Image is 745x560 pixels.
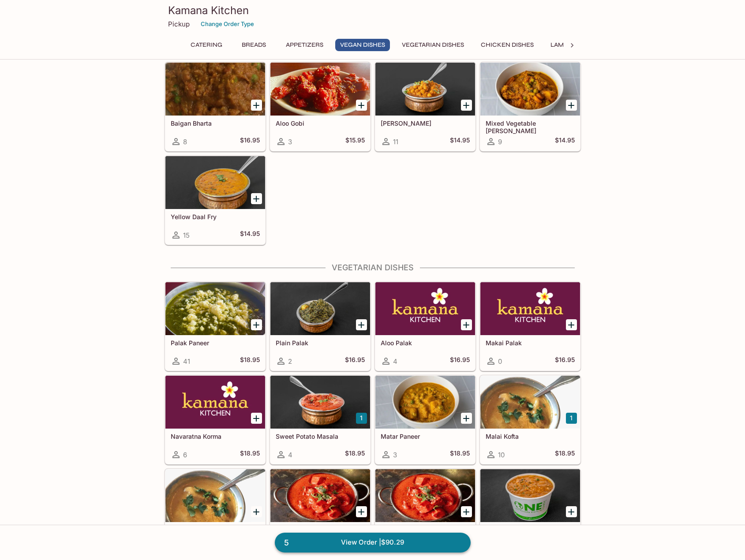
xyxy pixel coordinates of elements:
[171,339,260,347] h5: Palak Paneer
[345,356,365,366] h5: $16.95
[450,449,470,460] h5: $18.95
[566,506,577,517] button: Add Mushroom Matar
[566,413,577,424] button: Add Malai Kofta
[183,231,190,239] span: 15
[168,4,577,17] h3: Kamana Kitchen
[480,376,580,429] div: Malai Kofta
[240,136,260,147] h5: $16.95
[171,433,260,440] h5: Navaratna Korma
[288,451,292,459] span: 4
[165,469,265,522] div: Kadai Paneer
[566,319,577,330] button: Add Makai Palak
[183,138,187,146] span: 8
[381,339,470,347] h5: Aloo Palak
[461,100,472,111] button: Add Chana Masala
[171,213,260,220] h5: Yellow Daal Fry
[555,136,575,147] h5: $14.95
[480,469,580,558] a: Mushroom Matar5$18.95
[375,469,475,558] a: Paneer Butter Masala14$18.95
[480,62,580,151] a: Mixed Vegetable [PERSON_NAME]9$14.95
[251,193,262,204] button: Add Yellow Daal Fry
[498,138,502,146] span: 9
[288,138,292,146] span: 3
[476,39,539,51] button: Chicken Dishes
[397,39,469,51] button: Vegetarian Dishes
[240,356,260,366] h5: $18.95
[555,449,575,460] h5: $18.95
[480,63,580,116] div: Mixed Vegetable Curry
[461,413,472,424] button: Add Matar Paneer
[566,100,577,111] button: Add Mixed Vegetable Curry
[381,433,470,440] h5: Matar Paneer
[234,39,274,51] button: Breads
[461,319,472,330] button: Add Aloo Palak
[486,433,575,440] h5: Malai Kofta
[270,63,370,116] div: Aloo Gobi
[480,282,580,335] div: Makai Palak
[168,20,190,28] p: Pickup
[270,282,370,335] div: Plain Palak
[165,156,266,245] a: Yellow Daal Fry15$14.95
[498,451,505,459] span: 10
[276,119,365,127] h5: Aloo Gobi
[375,282,475,371] a: Aloo Palak4$16.95
[165,156,265,209] div: Yellow Daal Fry
[480,375,580,464] a: Malai Kofta10$18.95
[393,138,398,146] span: 11
[480,469,580,522] div: Mushroom Matar
[486,339,575,347] h5: Makai Palak
[251,319,262,330] button: Add Palak Paneer
[486,119,575,134] h5: Mixed Vegetable [PERSON_NAME]
[381,119,470,127] h5: [PERSON_NAME]
[270,62,371,151] a: Aloo Gobi3$15.95
[270,375,371,464] a: Sweet Potato Masala4$18.95
[461,506,472,517] button: Add Paneer Butter Masala
[498,357,502,366] span: 0
[356,506,367,517] button: Add Paneer Tikka Masala
[375,62,475,151] a: [PERSON_NAME]11$14.95
[345,136,365,147] h5: $15.95
[450,356,470,366] h5: $16.95
[270,469,371,558] a: Paneer [PERSON_NAME]11$18.95
[251,506,262,517] button: Add Kadai Paneer
[288,357,292,366] span: 2
[165,282,266,371] a: Palak Paneer41$18.95
[186,39,227,51] button: Catering
[375,376,475,429] div: Matar Paneer
[270,376,370,429] div: Sweet Potato Masala
[197,17,258,31] button: Change Order Type
[450,136,470,147] h5: $14.95
[270,282,371,371] a: Plain Palak2$16.95
[183,451,187,459] span: 6
[356,100,367,111] button: Add Aloo Gobi
[165,469,266,558] a: Kadai Paneer2$17.95
[165,263,581,273] h4: Vegetarian Dishes
[356,413,367,424] button: Add Sweet Potato Masala
[240,230,260,240] h5: $14.95
[276,339,365,347] h5: Plain Palak
[356,319,367,330] button: Add Plain Palak
[393,357,397,366] span: 4
[335,39,390,51] button: Vegan Dishes
[165,62,266,151] a: Baigan Bharta8$16.95
[375,469,475,522] div: Paneer Butter Masala
[276,433,365,440] h5: Sweet Potato Masala
[251,413,262,424] button: Add Navaratna Korma
[279,537,294,549] span: 5
[393,451,397,459] span: 3
[251,100,262,111] button: Add Baigan Bharta
[183,357,190,366] span: 41
[165,63,265,116] div: Baigan Bharta
[555,356,575,366] h5: $16.95
[165,375,266,464] a: Navaratna Korma6$18.95
[546,39,596,51] button: Lamb Dishes
[240,449,260,460] h5: $18.95
[275,533,471,552] a: 5View Order |$90.29
[480,282,580,371] a: Makai Palak0$16.95
[375,282,475,335] div: Aloo Palak
[345,449,365,460] h5: $18.95
[165,376,265,429] div: Navaratna Korma
[375,375,475,464] a: Matar Paneer3$18.95
[281,39,328,51] button: Appetizers
[270,469,370,522] div: Paneer Tikka Masala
